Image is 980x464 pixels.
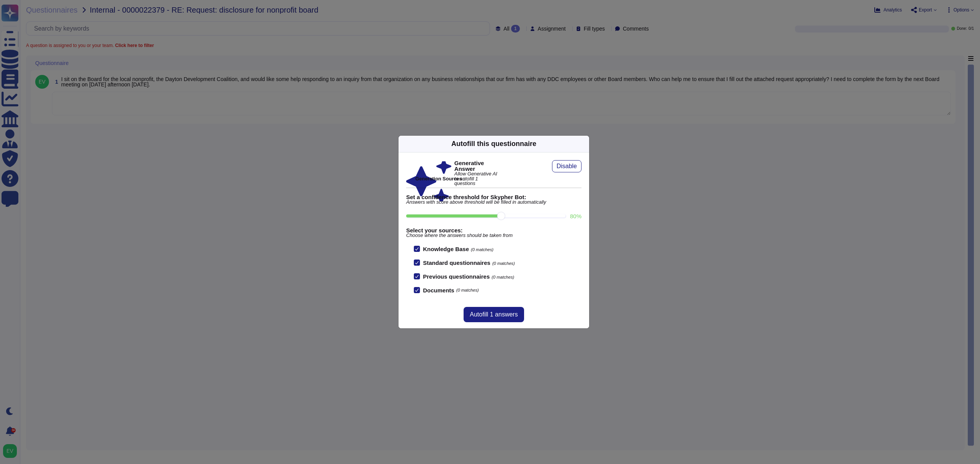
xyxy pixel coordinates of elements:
[423,287,454,293] b: Documents
[570,213,581,219] label: 80 %
[423,260,490,266] b: Standard questionnaires
[470,311,518,318] span: Autofill 1 answers
[454,172,500,186] span: Allow Generative AI to autofill 1 questions
[464,307,524,322] button: Autofill 1 answers
[451,139,536,149] div: Autofill this questionnaire
[415,176,465,182] b: Generation Sources :
[423,273,490,280] b: Previous questionnaires
[456,288,479,292] span: (0 matches)
[552,160,581,172] button: Disable
[454,160,500,172] b: Generative Answer
[557,163,577,169] span: Disable
[406,194,581,200] b: Set a confidence threshold for Skypher Bot:
[406,233,581,238] span: Choose where the answers should be taken from
[406,227,581,233] b: Select your sources:
[471,247,493,252] span: (0 matches)
[423,246,469,252] b: Knowledge Base
[406,200,581,205] span: Answers with score above threshold will be filled in automatically
[492,261,515,266] span: (0 matches)
[492,275,514,279] span: (0 matches)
